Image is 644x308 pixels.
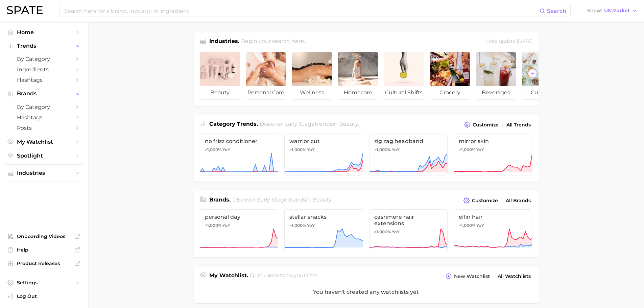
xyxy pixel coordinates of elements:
span: Discover Early Stage trends in . [260,121,359,127]
button: ShowUS Market [586,6,639,15]
span: homecare [338,86,378,99]
span: YoY [307,223,315,228]
span: YoY [476,147,484,152]
span: >1,000% [205,147,221,152]
span: elfin hair [459,214,527,220]
h2: Begin your search here. [241,37,305,46]
a: All Trends [505,120,532,129]
span: US Market [604,9,630,13]
span: Ingredients [17,66,71,73]
a: All Brands [504,196,532,205]
span: Spotlight [17,152,71,159]
span: beauty [339,121,358,127]
a: Help [5,245,82,255]
span: stellar snacks [289,214,358,220]
span: >1,000% [205,223,221,228]
a: grocery [430,52,470,100]
span: beauty [200,86,240,99]
span: >1,000% [459,223,475,228]
a: Posts [5,123,82,133]
span: cultural shifts [384,86,424,99]
span: >1,000% [289,147,306,152]
a: by Category [5,54,82,64]
span: warrior cut [289,138,358,144]
span: All Trends [506,122,531,128]
h1: Industries. [209,37,239,46]
span: Onboarding Videos [17,233,71,239]
a: personal care [246,52,286,100]
span: Search [547,8,566,14]
span: Trends [17,43,71,49]
img: SPATE [7,6,43,14]
button: Brands [5,89,82,99]
a: no frizz conditioner>1,000% YoY [200,134,279,175]
a: mirror skin>1,000% YoY [454,134,532,175]
span: Settings [17,280,71,286]
span: YoY [392,229,400,235]
span: YoY [222,147,230,152]
span: cashmere hair extensions [374,214,443,227]
span: Brands [17,91,71,97]
span: wellness [292,86,332,99]
a: Onboarding Videos [5,231,82,241]
span: >1,000% [374,229,391,234]
button: Scroll Right [528,69,537,78]
span: YoY [222,223,230,228]
button: Industries [5,168,82,178]
span: YoY [307,147,315,152]
span: Help [17,247,71,253]
span: Home [17,29,71,35]
a: My Watchlist [5,137,82,147]
span: YoY [392,147,400,152]
button: Trends [5,41,82,51]
span: personal care [246,86,286,99]
span: beauty [312,196,331,203]
a: personal day>1,000% YoY [200,209,279,251]
a: homecare [338,52,378,100]
a: cultural shifts [384,52,424,100]
a: Settings [5,278,82,288]
a: Hashtags [5,112,82,123]
a: Hashtags [5,75,82,85]
span: by Category [17,56,71,62]
span: Log Out [17,293,77,299]
span: no frizz conditioner [205,138,273,144]
div: You haven't created any watchlists yet [194,281,539,303]
span: personal day [205,214,273,220]
span: Discover Early Stage brands in . [232,196,332,203]
a: wellness [292,52,332,100]
span: Industries [17,170,71,176]
a: Product Releases [5,258,82,268]
span: >1,000% [374,147,391,152]
button: Customize [462,196,499,205]
input: Search here for a brand, industry, or ingredient [64,5,540,17]
a: beverages [476,52,516,100]
span: All Watchlists [498,274,531,279]
span: mirror skin [459,138,527,144]
div: Data update: [DATE] [486,37,532,46]
span: >1,000% [459,147,475,152]
span: culinary [522,86,562,99]
span: Hashtags [17,114,71,121]
a: elfin hair>1,000% YoY [454,209,532,251]
span: >1,000% [289,223,306,228]
a: stellar snacks>1,000% YoY [284,209,363,251]
a: by Category [5,102,82,112]
span: YoY [476,223,484,228]
a: Spotlight [5,150,82,161]
h2: Quick access to your lists. [250,271,318,281]
span: Product Releases [17,260,71,266]
span: beverages [476,86,516,99]
span: Show [587,9,602,13]
span: zig zag headband [374,138,443,144]
a: zig zag headband>1,000% YoY [369,134,448,175]
span: Hashtags [17,77,71,83]
button: New Watchlist [444,271,491,281]
span: Category Trends . [209,121,258,127]
span: by Category [17,104,71,110]
span: All Brands [506,198,531,204]
button: Customize [462,120,500,129]
span: My Watchlist [17,139,71,145]
span: Posts [17,125,71,131]
a: Log out. Currently logged in with e-mail ch_park@cms-lab.co.kr. [5,291,82,303]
